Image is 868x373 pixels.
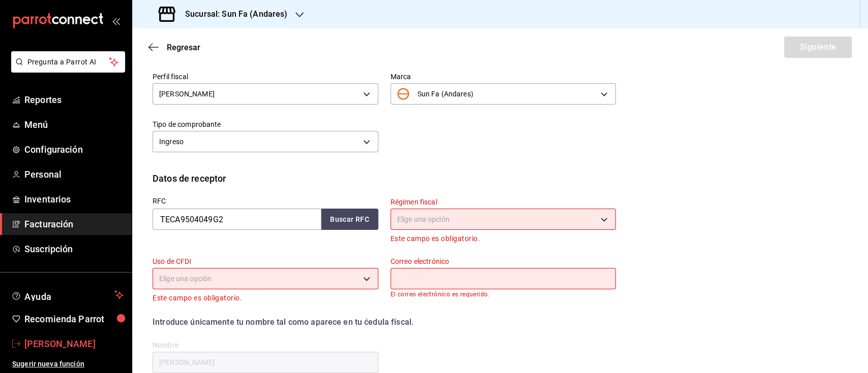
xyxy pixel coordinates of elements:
label: Tipo de comprobante [153,121,378,128]
span: Pregunta a Parrot AI [27,57,109,67]
span: Sugerir nueva función [12,359,124,369]
label: Régimen fiscal [391,198,616,206]
span: Sun Fa (Andares) [417,89,473,99]
button: open_drawer_menu [112,17,120,25]
span: Recomienda Parrot [24,312,124,326]
button: Regresar [148,43,200,52]
div: [PERSON_NAME] [153,83,378,105]
label: Correo electrónico [391,258,616,265]
div: Datos de receptor [153,172,226,185]
span: Facturación [24,217,124,231]
div: Elige una opción [153,268,378,289]
span: Suscripción [24,242,124,256]
span: Menú [24,118,124,131]
span: Ingreso [159,137,184,147]
div: Introduce únicamente tu nombre tal como aparece en tu ćedula fiscal. [153,316,616,328]
button: Pregunta a Parrot AI [11,51,125,73]
label: Perfil fiscal [153,73,378,80]
label: Nombre [153,342,378,349]
span: Inventarios [24,192,124,206]
span: Personal [24,167,124,181]
a: Pregunta a Parrot AI [7,64,125,75]
span: Configuración [24,143,124,156]
div: Elige una opción [391,209,616,230]
span: Ayuda [24,289,110,301]
label: RFC [153,197,378,205]
label: Marca [391,73,616,80]
p: Este campo es obligatorio. [391,233,616,245]
span: Regresar [167,43,200,52]
span: [PERSON_NAME] [24,337,124,351]
img: sunfa_circulo_Ul0gmE9.jpg [397,88,409,100]
p: El correo electrónico es requerido. [391,291,616,298]
span: Reportes [24,93,124,107]
label: Uso de CFDI [153,258,378,265]
h3: Sucursal: Sun Fa (Andares) [177,8,287,20]
p: Este campo es obligatorio. [153,292,378,304]
button: Buscar RFC [321,209,378,230]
